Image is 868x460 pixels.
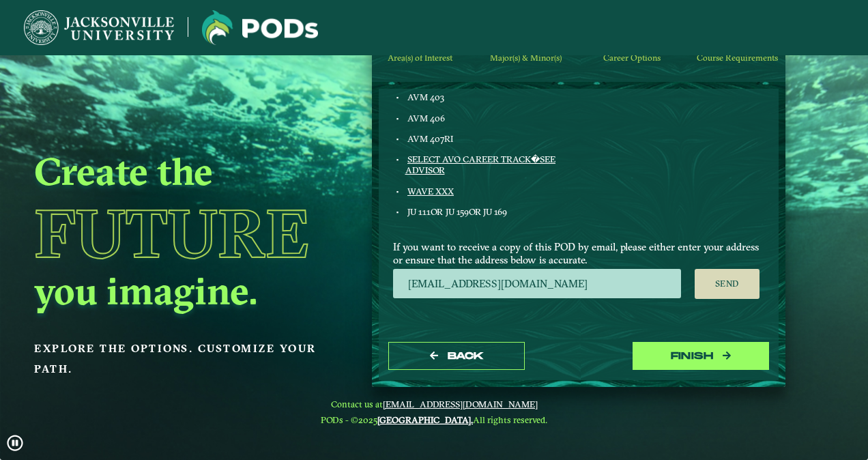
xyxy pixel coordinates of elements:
[393,241,764,267] span: If you want to receive a copy of this POD by email, please either enter your address or ensure th...
[34,267,339,315] h2: you imagine.
[24,10,174,45] img: Jacksonville University logo
[633,342,769,370] button: Finish
[695,269,759,299] button: Send
[321,399,547,409] span: Contact us at
[377,414,473,425] a: [GEOGRAPHIC_DATA].
[405,206,569,217] div: OR OR
[446,206,469,217] span: JU 159
[483,206,507,217] span: JU 169
[407,113,445,124] span: AVM 406
[202,10,318,45] img: Jacksonville University logo
[34,147,339,195] h2: Create the
[407,91,444,102] span: AVM 403
[405,154,556,175] a: SELECT AVO CAREER TRACK�SEE ADVISOR
[34,339,339,379] p: Explore the options. Customize your path.
[407,206,431,217] span: JU 111
[383,399,538,409] a: [EMAIL_ADDRESS][DOMAIN_NAME]
[388,53,452,63] span: Area(s) of Interest
[393,269,681,298] input: Enter your email
[490,53,562,63] span: Major(s) & Minor(s)
[407,133,453,144] span: AVM 407RI
[34,200,339,267] h1: Future
[448,350,484,362] span: Back
[321,414,547,425] span: PODs - ©2025 All rights reserved.
[697,53,778,63] span: Course Requirements
[388,342,525,370] button: Back
[407,186,454,197] a: WAVE XXX
[603,53,661,63] span: Career Options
